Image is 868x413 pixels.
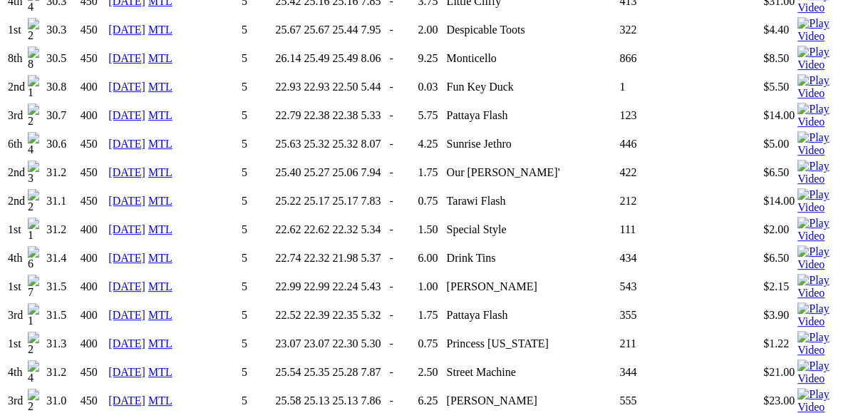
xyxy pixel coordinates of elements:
[7,159,26,186] td: 2nd
[763,188,795,215] td: $14.00
[797,30,852,42] a: View replay
[275,188,302,215] td: 25.22
[619,188,681,215] td: 212
[148,52,172,64] a: MTL
[797,131,852,157] img: Play Video
[108,109,145,121] a: [DATE]
[108,138,145,150] a: [DATE]
[108,81,145,93] a: [DATE]
[418,273,445,300] td: 1.00
[275,330,302,357] td: 23.07
[28,303,43,327] img: 1
[763,216,795,243] td: $2.00
[28,18,43,42] img: 2
[275,73,302,101] td: 22.93
[28,332,43,356] img: 2
[7,131,26,158] td: 6th
[619,330,681,357] td: 211
[763,245,795,272] td: $6.50
[275,245,302,272] td: 22.74
[619,45,681,72] td: 866
[7,330,26,357] td: 1st
[797,245,852,271] img: Play Video
[446,188,618,215] td: Tarawi Flash
[148,309,172,321] a: MTL
[275,131,302,158] td: 25.63
[389,188,416,215] td: -
[46,45,78,72] td: 30.5
[797,173,852,185] a: View replay
[446,159,618,186] td: Our [PERSON_NAME]'
[304,359,331,386] td: 25.35
[241,273,274,300] td: 5
[275,45,302,72] td: 26.14
[28,218,43,242] img: 1
[46,73,78,101] td: 30.8
[389,159,416,186] td: -
[797,315,852,327] a: View replay
[80,159,107,186] td: 450
[332,245,359,272] td: 21.98
[361,245,388,272] td: 5.37
[304,302,331,329] td: 22.39
[275,159,302,186] td: 25.40
[763,302,795,329] td: $3.90
[80,273,107,300] td: 400
[418,102,445,129] td: 5.75
[241,16,274,44] td: 5
[619,159,681,186] td: 422
[108,337,145,350] a: [DATE]
[108,394,145,407] a: [DATE]
[361,188,388,215] td: 7.83
[28,275,43,299] img: 7
[763,131,795,158] td: $5.00
[275,273,302,300] td: 22.99
[797,230,852,242] a: View replay
[275,359,302,386] td: 25.54
[108,52,145,64] a: [DATE]
[763,73,795,101] td: $5.50
[361,159,388,186] td: 7.94
[619,216,681,243] td: 111
[332,216,359,243] td: 22.32
[80,359,107,386] td: 450
[148,195,172,207] a: MTL
[148,280,172,292] a: MTL
[241,73,274,101] td: 5
[46,273,78,300] td: 31.5
[46,330,78,357] td: 31.3
[80,131,107,158] td: 450
[28,389,43,413] img: 2
[446,302,618,329] td: Pattaya Flash
[46,302,78,329] td: 31.5
[332,73,359,101] td: 22.50
[418,73,445,101] td: 0.03
[304,131,331,158] td: 25.32
[763,16,795,44] td: $4.40
[797,217,852,243] img: Play Video
[148,138,172,150] a: MTL
[763,102,795,129] td: $14.00
[46,159,78,186] td: 31.2
[446,330,618,357] td: Princess [US_STATE]
[389,45,416,72] td: -
[304,330,331,357] td: 23.07
[46,216,78,243] td: 31.2
[389,330,416,357] td: -
[797,74,852,100] img: Play Video
[304,45,331,72] td: 25.49
[80,302,107,329] td: 400
[361,131,388,158] td: 8.07
[108,252,145,264] a: [DATE]
[797,372,852,384] a: View replay
[7,245,26,272] td: 4th
[241,302,274,329] td: 5
[797,258,852,270] a: View replay
[108,24,145,36] a: [DATE]
[304,216,331,243] td: 22.62
[797,274,852,300] img: Play Video
[241,188,274,215] td: 5
[241,359,274,386] td: 5
[275,216,302,243] td: 22.62
[797,58,852,71] a: View replay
